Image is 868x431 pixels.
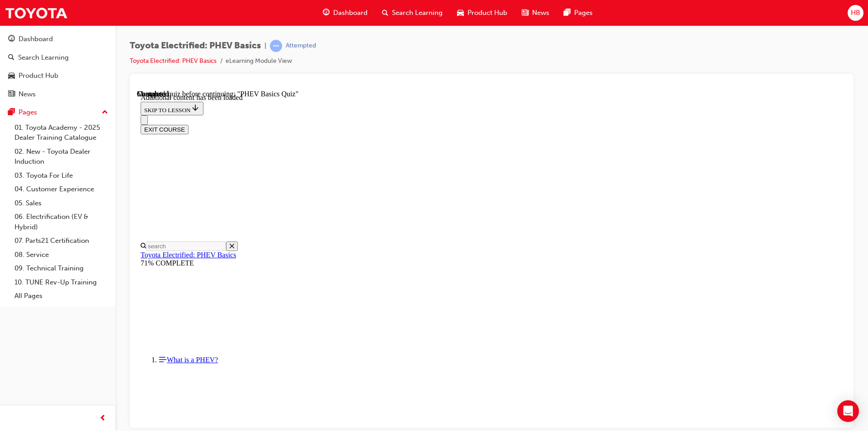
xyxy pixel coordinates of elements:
[270,40,282,52] span: learningRecordVerb_ATTEMPT-icon
[11,182,112,196] a: 04. Customer Experience
[8,54,14,62] span: search-icon
[5,3,68,23] img: Trak
[4,169,706,177] div: 71% COMPLETE
[19,107,37,118] div: Pages
[837,400,859,422] div: Open Intercom Messenger
[19,71,58,81] div: Product Hub
[382,7,388,19] span: search-icon
[457,7,464,19] span: car-icon
[4,31,112,47] a: Dashboard
[264,41,266,51] span: |
[11,261,112,275] a: 09. Technical Training
[532,8,549,18] span: News
[4,4,706,12] div: Additional content has been loaded
[11,289,112,303] a: All Pages
[8,90,15,99] span: news-icon
[226,56,292,66] li: eLearning Module View
[11,145,112,169] a: 02. New - Toyota Dealer Induction
[4,104,112,121] button: Pages
[467,8,507,18] span: Product Hub
[11,248,112,262] a: 08. Service
[11,275,112,289] a: 10. TUNE Rev-Up Training
[522,7,528,19] span: news-icon
[4,49,112,66] a: Search Learning
[8,35,15,43] span: guage-icon
[564,7,571,19] span: pages-icon
[8,109,15,117] span: pages-icon
[4,86,112,103] a: News
[11,169,112,183] a: 03. Toyota For Life
[11,121,112,145] a: 01. Toyota Academy - 2025 Dealer Training Catalogue
[11,210,112,234] a: 06. Electrification (EV & Hybrid)
[130,41,261,51] span: Toyota Electrified: PHEV Basics
[18,52,69,63] div: Search Learning
[11,234,112,248] a: 07. Parts21 Certification
[4,12,66,25] button: SKIP TO LESSON
[11,196,112,210] a: 05. Sales
[9,152,89,161] input: Search
[375,4,450,22] a: search-iconSearch Learning
[89,152,101,161] button: Close search menu
[316,4,375,22] a: guage-iconDashboard
[848,5,863,21] button: HB
[392,8,443,18] span: Search Learning
[7,17,63,24] span: SKIP TO LESSON
[323,7,330,19] span: guage-icon
[130,57,217,65] a: Toyota Electrified: PHEV Basics
[8,72,15,80] span: car-icon
[4,25,11,35] button: Close navigation menu
[102,107,108,118] span: up-icon
[333,8,368,18] span: Dashboard
[19,89,36,99] div: News
[557,4,600,22] a: pages-iconPages
[19,34,53,44] div: Dashboard
[99,413,106,424] span: prev-icon
[4,35,52,44] button: EXIT COURSE
[450,4,514,22] a: car-iconProduct Hub
[574,8,593,18] span: Pages
[286,42,316,50] div: Attempted
[4,161,99,169] a: Toyota Electrified: PHEV Basics
[4,29,112,104] button: DashboardSearch LearningProduct HubNews
[851,8,860,18] span: HB
[4,67,112,84] a: Product Hub
[514,4,557,22] a: news-iconNews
